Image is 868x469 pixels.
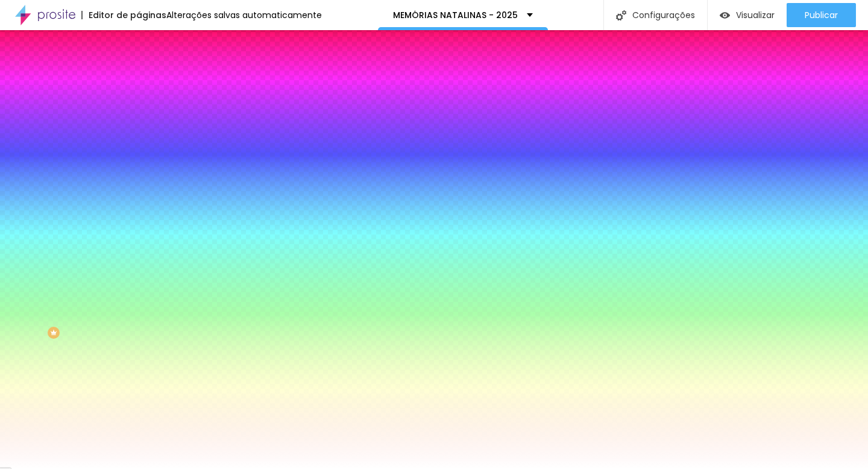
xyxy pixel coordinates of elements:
[616,10,626,20] img: Icone
[81,11,166,19] div: Editor de páginas
[393,11,518,19] p: MEMÓRIAS NATALINAS - 2025
[166,11,322,19] div: Alterações salvas automaticamente
[720,10,730,20] img: view-1.svg
[787,3,856,27] button: Publicar
[805,10,838,20] span: Publicar
[736,10,775,20] span: Visualizar
[708,3,787,27] button: Visualizar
